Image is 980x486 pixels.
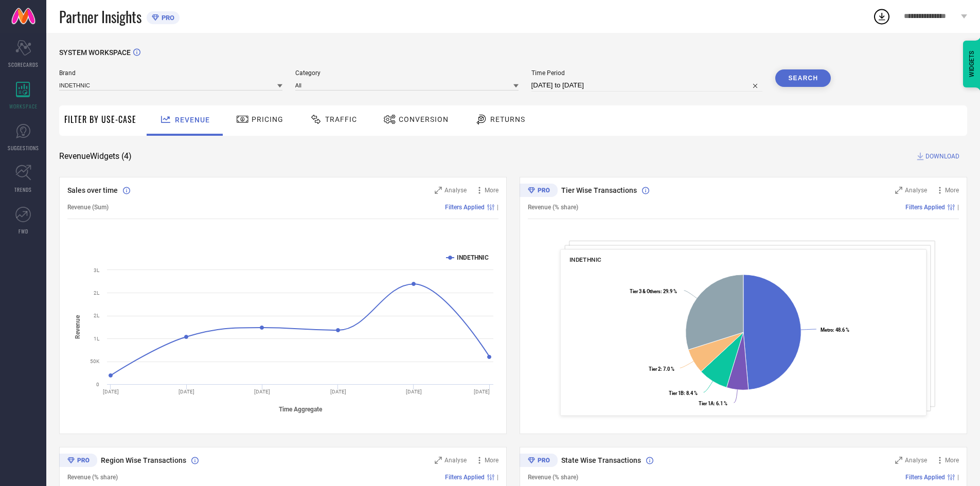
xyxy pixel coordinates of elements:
[399,115,449,123] span: Conversion
[325,115,357,123] span: Traffic
[630,289,661,294] tspan: Tier 3 & Others
[497,474,498,481] span: |
[957,474,959,481] span: |
[895,187,902,194] svg: Zoom
[59,151,132,161] span: Revenue Widgets ( 4 )
[957,204,959,211] span: |
[90,358,100,364] text: 50K
[59,48,131,57] span: SYSTEM WORKSPACE
[101,456,186,464] span: Region Wise Transactions
[96,382,99,387] text: 0
[821,327,849,333] text: : 48.6 %
[159,14,174,22] span: PRO
[669,390,684,396] tspan: Tier 1B
[175,116,210,124] span: Revenue
[520,454,558,469] div: Premium
[649,366,674,372] text: : 7.0 %
[9,102,38,110] span: WORKSPACE
[630,289,677,294] text: : 29.9 %
[59,6,141,27] span: Partner Insights
[279,406,323,413] tspan: Time Aggregate
[945,187,959,194] span: More
[445,474,485,481] span: Filters Applied
[485,457,498,464] span: More
[569,256,601,263] span: INDETHNIC
[531,79,763,92] input: Select time period
[64,113,136,125] span: Filter By Use-Case
[8,61,39,68] span: SCORECARDS
[179,389,194,394] text: [DATE]
[8,144,39,152] span: SUGGESTIONS
[528,204,578,211] span: Revenue (% share)
[895,457,902,464] svg: Zoom
[531,69,763,77] span: Time Period
[699,401,727,406] text: : 6.1 %
[435,187,442,194] svg: Zoom
[94,290,100,296] text: 2L
[457,254,489,261] text: INDETHNIC
[520,184,558,199] div: Premium
[67,204,109,211] span: Revenue (Sum)
[474,389,490,394] text: [DATE]
[497,204,498,211] span: |
[254,389,270,394] text: [DATE]
[74,315,81,339] tspan: Revenue
[925,151,959,161] span: DOWNLOAD
[94,313,100,318] text: 2L
[59,454,97,469] div: Premium
[528,474,578,481] span: Revenue (% share)
[435,457,442,464] svg: Zoom
[775,69,831,87] button: Search
[445,204,485,211] span: Filters Applied
[14,186,32,193] span: TRENDS
[67,186,118,194] span: Sales over time
[103,389,119,394] text: [DATE]
[444,187,467,194] span: Analyse
[905,457,927,464] span: Analyse
[330,389,346,394] text: [DATE]
[444,457,467,464] span: Analyse
[252,115,283,123] span: Pricing
[649,366,661,372] tspan: Tier 2
[94,267,100,273] text: 3L
[19,227,28,235] span: FWD
[699,401,714,406] tspan: Tier 1A
[67,474,118,481] span: Revenue (% share)
[872,7,891,26] div: Open download list
[295,69,519,77] span: Category
[669,390,698,396] text: : 8.4 %
[821,327,833,333] tspan: Metro
[406,389,422,394] text: [DATE]
[905,187,927,194] span: Analyse
[561,456,641,464] span: State Wise Transactions
[94,336,100,341] text: 1L
[905,474,945,481] span: Filters Applied
[490,115,525,123] span: Returns
[561,186,637,194] span: Tier Wise Transactions
[59,69,282,77] span: Brand
[485,187,498,194] span: More
[945,457,959,464] span: More
[905,204,945,211] span: Filters Applied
